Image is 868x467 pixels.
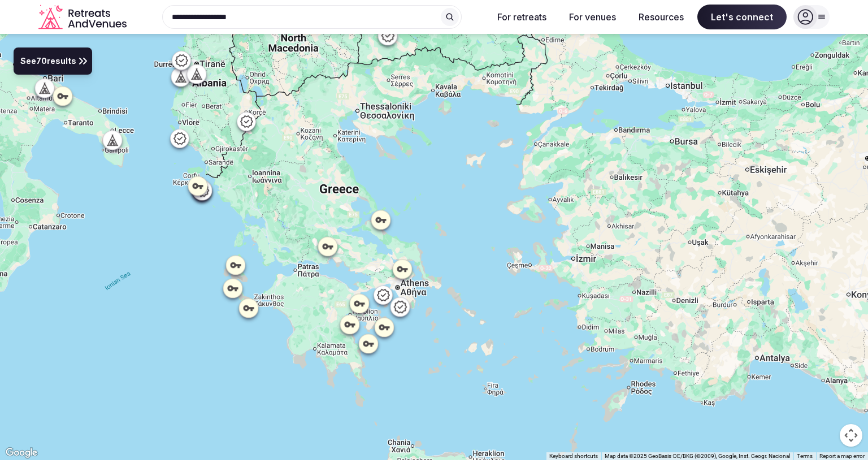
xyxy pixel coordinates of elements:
svg: Retreats and Venues company logo [38,5,129,30]
a: Terms (opens in new tab) [797,453,813,459]
button: For venues [560,5,625,29]
a: Report a map error [819,453,865,459]
button: Map camera controls [840,424,862,447]
span: See 70 results [20,55,76,68]
span: Let's connect [697,5,787,29]
a: Open this area in Google Maps (opens a new window) [3,446,40,460]
button: Resources [630,5,693,29]
button: See70results [14,47,92,75]
span: Map data ©2025 GeoBasis-DE/BKG (©2009), Google, Inst. Geogr. Nacional [605,453,790,459]
img: Google [3,446,40,460]
button: For retreats [488,5,555,29]
a: Visit the homepage [38,5,129,30]
button: Keyboard shortcuts [549,452,598,460]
